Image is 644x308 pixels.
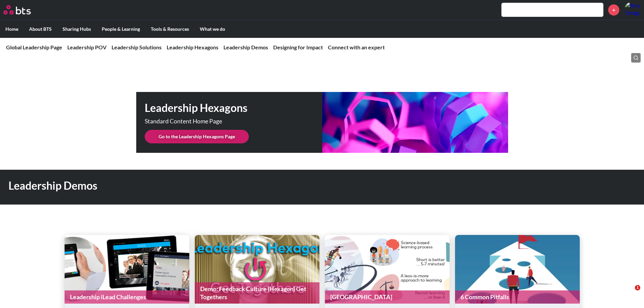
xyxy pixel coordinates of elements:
[624,2,641,18] a: Profile
[145,20,194,38] label: Tools & Resources
[24,20,57,38] label: About BTS
[145,100,322,116] h1: Leadership Hexagons
[145,130,249,143] a: Go to the Leadership Hexagons Page
[8,178,447,193] h1: Leadership Demos
[3,5,31,15] img: BTS Logo
[195,282,319,304] a: Demo: Feedback Culture (Hexagon) Get Togethers
[67,44,106,50] a: Leadership POV
[621,285,637,301] iframe: Intercom live chat
[3,5,43,15] a: Go home
[6,44,62,50] a: Global Leadership Page
[223,44,268,50] a: Leadership Demos
[325,290,450,304] a: [GEOGRAPHIC_DATA]
[608,4,619,16] a: +
[455,290,580,304] a: 6 Common Pitfalls
[624,2,641,18] img: Ana Ortega
[273,44,323,50] a: Designing for Impact
[635,285,640,290] span: 1
[194,20,231,38] label: What we do
[57,20,96,38] label: Sharing Hubs
[96,20,145,38] label: People & Learning
[112,44,162,50] a: Leadership Solutions
[167,44,218,50] a: Leadership Hexagons
[65,290,189,304] a: Leadership iLead Challenges
[328,44,385,50] a: Connect with an expert
[145,118,287,124] p: Standard Content Home Page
